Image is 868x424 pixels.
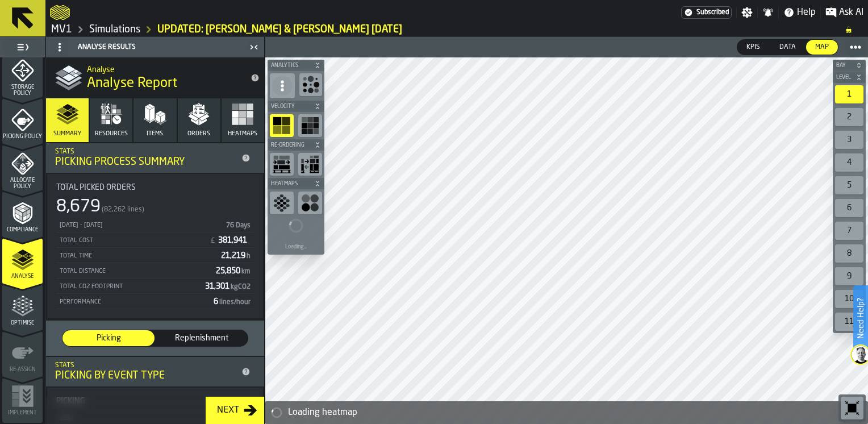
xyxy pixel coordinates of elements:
div: button-toolbar-undefined [833,310,866,333]
div: 5 [835,176,863,194]
span: 6 [214,298,252,306]
nav: Breadcrumb [50,23,863,36]
div: Loading heatmap [288,406,863,419]
span: Summary [53,130,81,138]
div: Total CO2 Footprint [59,283,201,290]
span: Velocity [269,103,312,110]
span: Items [147,130,163,138]
div: Loading... [285,244,307,250]
label: button-switch-multi-Map [806,39,838,55]
div: 10 [835,290,863,308]
div: Next [212,404,244,417]
div: Title [56,183,254,192]
div: button-toolbar-undefined [833,83,866,106]
label: button-switch-multi-Data [770,39,806,55]
span: 21,219 [221,252,252,260]
label: button-toggle-Notifications [758,7,778,18]
div: button-toolbar-undefined [268,189,296,217]
a: link-to-/wh/i/3ccf57d1-1e0c-4a81-a3bb-c2011c5f0d50/settings/billing [681,6,732,19]
span: Storage Policy [2,84,43,97]
div: 8,679 [56,197,101,217]
li: menu Re-assign [2,331,43,377]
div: Total Cost [59,237,205,244]
svg: show ABC heatmap [273,117,291,135]
label: button-toggle-Settings [737,7,757,18]
span: Implement [2,410,43,416]
a: logo-header [268,399,332,422]
div: thumb [737,40,769,55]
span: Allocate Policy [2,177,43,190]
li: menu Allocate Policy [2,145,43,190]
div: button-toolbar-undefined [833,106,866,128]
span: 76 Days [226,222,251,229]
div: Total Distance [59,268,211,275]
div: button-toolbar-undefined [833,288,866,310]
div: title-Analyse Report [46,57,264,98]
a: logo-header [50,2,70,23]
li: menu Picking Policy [2,98,43,144]
div: Picking Process Summary [55,156,237,168]
button: button- [268,139,324,151]
div: thumb [156,330,248,346]
span: lines/hour [219,299,251,306]
span: 31,301 [205,282,252,290]
div: StatList-item-Total Cost [56,232,254,248]
span: Picking Policy [2,134,43,140]
svg: show applied reorders heatmap [301,155,319,173]
button: button- [268,178,324,189]
div: Stats [55,148,237,156]
span: Level [834,74,853,81]
div: Analyse Results [48,38,246,56]
span: Compliance [2,227,43,233]
span: (82,262 lines) [102,206,144,214]
div: button-toolbar-undefined [268,151,296,178]
div: 7 [835,222,863,240]
div: 8 [835,244,863,263]
span: Replenishment [160,332,243,344]
label: button-switch-multi-Picking [62,330,155,347]
svg: show Visits heatmap [301,117,319,135]
li: menu Storage Policy [2,52,43,97]
a: link-to-/wh/i/3ccf57d1-1e0c-4a81-a3bb-c2011c5f0d50 [89,23,140,36]
div: button-toolbar-undefined [296,189,324,217]
label: button-toggle-Ask AI [821,6,868,19]
div: button-toolbar-undefined [833,219,866,242]
div: thumb [770,40,805,55]
svg: show zones [273,194,291,212]
div: 1 [835,85,863,103]
svg: show consignee [301,194,319,212]
span: Orders [187,130,210,138]
label: button-switch-multi-KPIs [737,39,770,55]
div: 4 [835,153,863,172]
div: button-toolbar-undefined [838,394,866,422]
a: link-to-/wh/i/3ccf57d1-1e0c-4a81-a3bb-c2011c5f0d50/simulations/99055ed9-4b91-4500-9f6b-c610032d4d25 [157,23,402,36]
div: 3 [835,131,863,149]
div: button-toolbar-undefined [296,112,324,139]
div: StatList-item-25/08/2024 - 25/12/2025 [56,217,254,232]
div: button-toolbar-undefined [833,151,866,174]
span: Re-Ordering [269,142,312,148]
div: 9 [835,267,863,285]
span: h [247,253,251,260]
span: Map [811,42,833,52]
a: link-to-/wh/i/3ccf57d1-1e0c-4a81-a3bb-c2011c5f0d50 [51,23,72,36]
div: StatList-item-Total CO2 Footprint [56,278,254,294]
button: button- [268,60,324,71]
span: 381,941 [218,236,249,244]
div: stat-Total Picked Orders [47,174,263,318]
div: 6 [835,199,863,217]
div: StatList-item-Total Distance [56,263,254,278]
span: Subscribed [696,9,729,16]
span: Heatmaps [228,130,257,138]
svg: Show Congestion [302,76,320,94]
label: button-toggle-Toggle Full Menu [2,39,43,55]
span: kgCO2 [231,284,251,290]
div: Total Time [59,252,216,260]
span: Total Picked Orders [56,183,136,192]
span: km [241,268,251,275]
span: Re-assign [2,367,43,373]
div: button-toolbar-undefined [833,174,866,197]
span: Analyse Report [87,74,177,93]
span: Data [775,42,800,52]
